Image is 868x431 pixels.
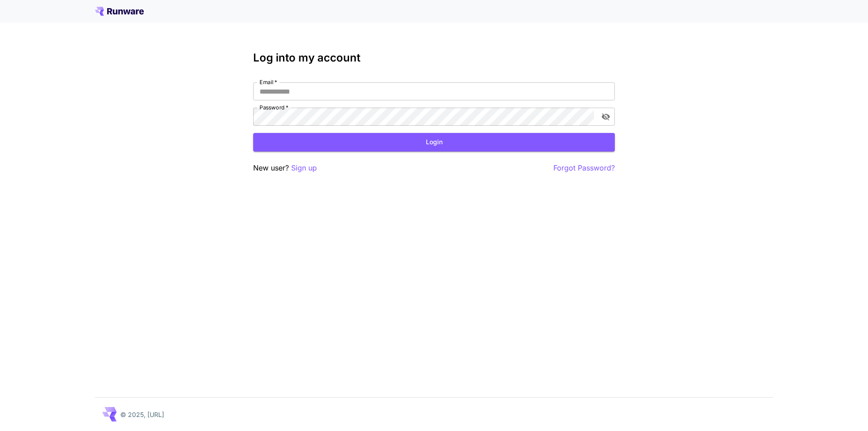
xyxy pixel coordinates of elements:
[253,162,317,174] p: New user?
[598,109,614,125] button: toggle password visibility
[120,410,164,419] p: © 2025, [URL]
[259,78,277,86] label: Email
[553,162,615,174] button: Forgot Password?
[253,52,615,64] h3: Log into my account
[291,162,317,174] button: Sign up
[253,133,615,152] button: Login
[259,104,288,111] label: Password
